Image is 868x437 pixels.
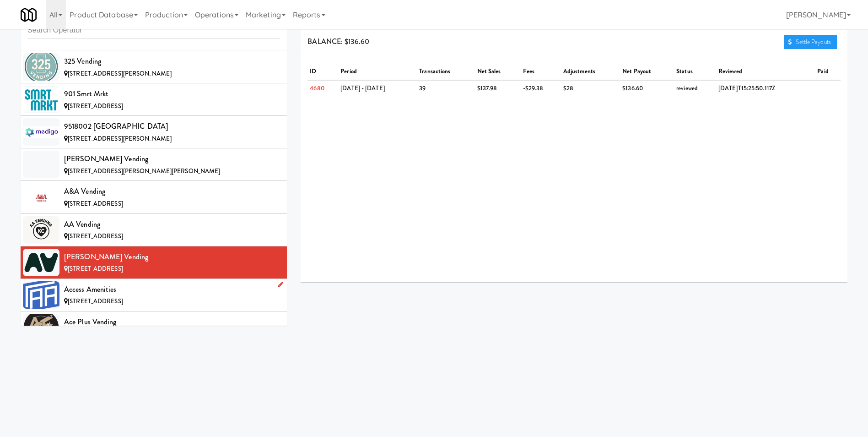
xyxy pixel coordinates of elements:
[68,232,123,240] span: [STREET_ADDRESS]
[21,7,37,23] img: Micromart
[716,64,815,80] th: reviewed
[68,167,220,175] span: [STREET_ADDRESS][PERSON_NAME][PERSON_NAME]
[68,264,123,273] span: [STREET_ADDRESS]
[620,80,674,97] td: $136.60
[716,80,815,97] td: [DATE]T15:25:50.117Z
[68,297,123,306] span: [STREET_ADDRESS]
[21,279,287,311] li: Access Amenities[STREET_ADDRESS]
[21,51,287,83] li: 325 Vending[STREET_ADDRESS][PERSON_NAME]
[68,199,123,208] span: [STREET_ADDRESS]
[21,116,287,148] li: 9518002 [GEOGRAPHIC_DATA][STREET_ADDRESS][PERSON_NAME]
[64,315,280,329] div: Ace Plus Vending
[21,181,287,213] li: A&A Vending[STREET_ADDRESS]
[64,185,280,198] div: A&A Vending
[620,64,674,80] th: net payout
[21,214,287,246] li: AA Vending[STREET_ADDRESS]
[64,87,280,101] div: 901 Smrt Mrkt
[561,80,620,97] td: $28
[475,80,521,97] td: $137.98
[64,250,280,264] div: [PERSON_NAME] Vending
[21,83,287,116] li: 901 Smrt Mrkt[STREET_ADDRESS]
[21,311,287,344] li: Ace Plus Vending[STREET_ADDRESS][PERSON_NAME]
[674,64,716,80] th: status
[310,84,324,93] a: 4680
[307,64,338,80] th: ID
[475,64,521,80] th: net sales
[64,120,280,133] div: 9518002 [GEOGRAPHIC_DATA]
[561,64,620,80] th: adjustments
[307,36,369,47] span: BALANCE: $136.60
[21,246,287,279] li: [PERSON_NAME] Vending[STREET_ADDRESS]
[417,64,474,80] th: transactions
[64,152,280,166] div: [PERSON_NAME] Vending
[68,102,123,110] span: [STREET_ADDRESS]
[64,55,280,68] div: 325 Vending
[338,64,417,80] th: period
[27,22,280,39] input: Search Operator
[68,69,172,78] span: [STREET_ADDRESS][PERSON_NAME]
[21,148,287,181] li: [PERSON_NAME] Vending[STREET_ADDRESS][PERSON_NAME][PERSON_NAME]
[68,134,172,143] span: [STREET_ADDRESS][PERSON_NAME]
[521,64,561,80] th: fees
[674,80,716,97] td: reviewed
[815,64,841,80] th: paid
[784,35,837,49] a: Settle Payouts
[417,80,474,97] td: 39
[521,80,561,97] td: -$29.38
[64,283,280,296] div: Access Amenities
[64,218,280,231] div: AA Vending
[338,80,417,97] td: [DATE] - [DATE]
